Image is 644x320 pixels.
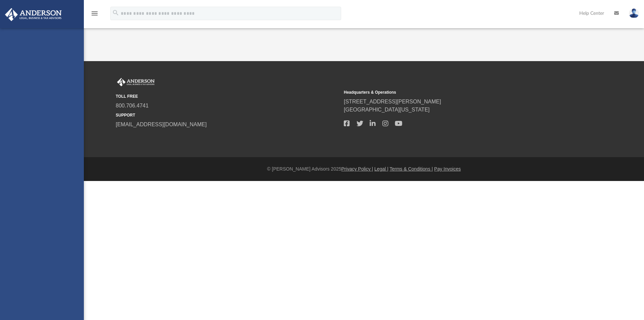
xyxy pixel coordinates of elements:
img: Anderson Advisors Platinum Portal [3,8,64,21]
a: Privacy Policy | [341,166,373,172]
a: Legal | [374,166,388,172]
a: menu [91,13,99,17]
i: search [112,9,119,16]
small: SUPPORT [116,112,339,118]
img: Anderson Advisors Platinum Portal [116,78,156,87]
a: [STREET_ADDRESS][PERSON_NAME] [344,99,441,104]
a: [GEOGRAPHIC_DATA][US_STATE] [344,107,430,112]
a: 800.706.4741 [116,103,149,108]
small: TOLL FREE [116,93,339,99]
small: Headquarters & Operations [344,89,567,95]
img: User Pic [629,8,639,18]
a: Terms & Conditions | [390,166,433,172]
div: © [PERSON_NAME] Advisors 2025 [84,166,644,173]
a: Pay Invoices [434,166,461,172]
a: [EMAIL_ADDRESS][DOMAIN_NAME] [116,122,207,127]
i: menu [91,9,99,17]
